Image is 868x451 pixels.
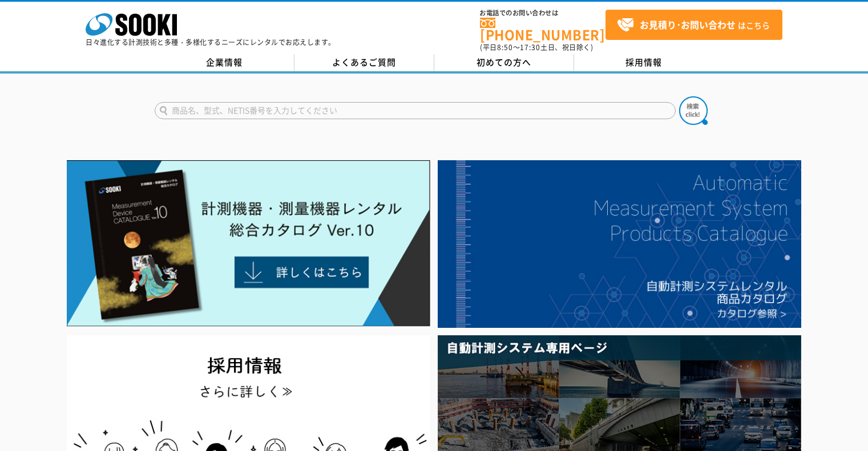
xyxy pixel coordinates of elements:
strong: お見積り･お問い合わせ [640,18,736,31]
span: お電話でのお問い合わせは [480,10,605,17]
a: 初めての方へ [434,54,574,71]
span: 17:30 [520,42,540,52]
a: よくあるご質問 [294,54,434,71]
a: お見積り･お問い合わせはこちら [605,10,782,40]
img: Catalog Ver10 [67,160,430,327]
span: 8:50 [497,42,513,52]
img: 自動計測システムカタログ [438,160,801,328]
input: 商品名、型式、NETIS番号を入力してください [155,102,676,119]
span: (平日 ～ 土日、祝日除く) [480,42,593,52]
img: btn_search.png [679,96,708,125]
a: [PHONE_NUMBER] [480,18,605,41]
span: 初めての方へ [477,56,531,68]
a: 企業情報 [155,54,294,71]
a: 採用情報 [574,54,714,71]
p: 日々進化する計測技術と多種・多様化するニーズにレンタルでお応えします。 [86,39,336,46]
span: はこちら [617,17,770,34]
